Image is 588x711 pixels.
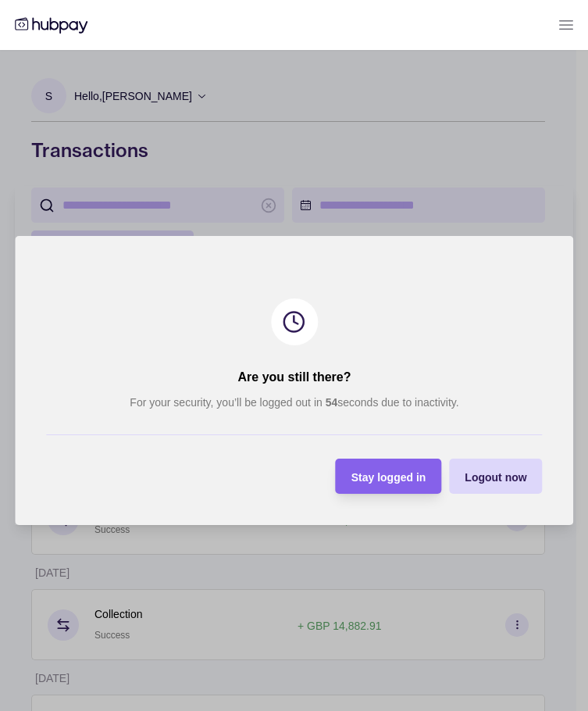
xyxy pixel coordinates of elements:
span: Stay logged in [351,471,426,484]
button: Stay logged in [335,459,441,494]
strong: 54 [325,396,337,409]
h2: Are you still there? [237,369,351,386]
span: Logout now [465,471,526,484]
button: Logout now [449,459,542,494]
p: For your security, you’ll be logged out in seconds due to inactivity. [130,394,458,411]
